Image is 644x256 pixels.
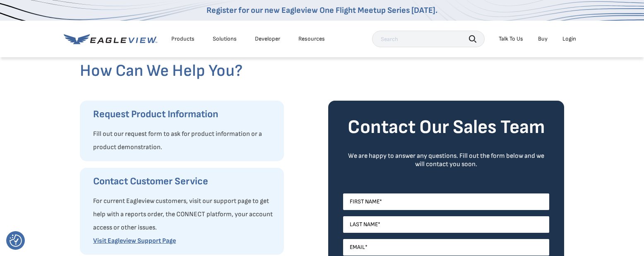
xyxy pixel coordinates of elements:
div: Solutions [213,35,237,43]
a: Visit Eagleview Support Page [93,237,176,245]
a: Buy [538,35,548,43]
a: Register for our new Eagleview One Flight Meetup Series [DATE]. [207,5,437,15]
input: Search [372,31,485,47]
div: Resources [298,35,325,43]
div: We are happy to answer any questions. Fill out the form below and we will contact you soon. [343,152,549,169]
h3: Contact Customer Service [93,175,276,188]
div: Products [171,35,195,43]
p: Fill out our request form to ask for product information or a product demonstration. [93,128,276,154]
div: Login [562,35,576,43]
p: For current Eagleview customers, visit our support page to get help with a reports order, the CON... [93,195,276,234]
h2: How Can We Help You? [80,61,564,81]
strong: Contact Our Sales Team [348,116,545,139]
a: Developer [255,35,280,43]
h3: Request Product Information [93,108,276,121]
button: Consent Preferences [10,234,22,247]
img: Revisit consent button [10,234,22,247]
div: Talk To Us [499,35,523,43]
